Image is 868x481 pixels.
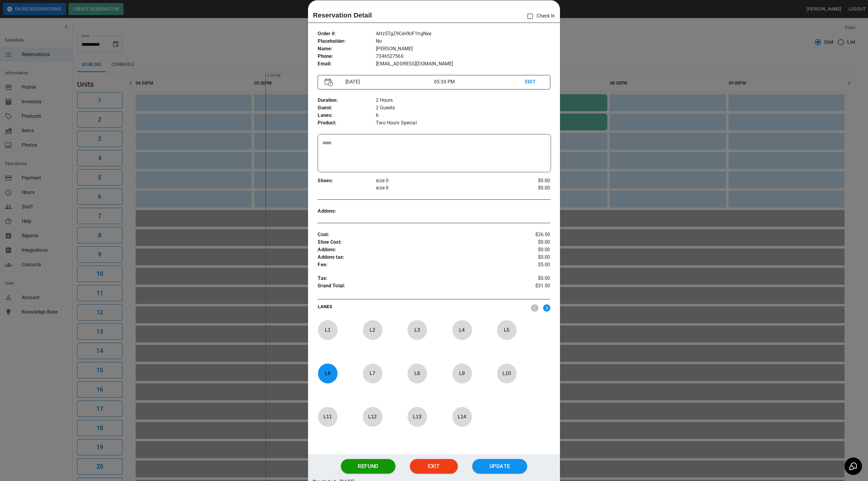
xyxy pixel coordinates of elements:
[313,10,372,20] p: Reservation Detail
[376,177,511,184] p: size 0
[376,97,550,104] p: 2 Hours
[318,119,376,127] p: Product :
[407,366,427,380] p: L 8
[452,410,472,424] p: L 14
[318,282,511,291] p: Grand Total :
[363,323,382,337] p: L 2
[318,366,338,380] p: L 6
[318,323,338,337] p: L 1
[376,38,550,45] p: No
[376,184,511,192] p: size 0
[341,459,395,473] button: Refund
[325,78,333,86] img: Vector
[410,459,458,473] button: Exit
[452,366,472,380] p: L 9
[511,246,550,254] p: $0.00
[524,10,555,23] p: Check In
[376,119,550,127] p: Two Hours Special
[318,38,376,45] p: Placeholder :
[318,231,511,239] p: Cost :
[543,304,550,312] img: right.svg
[376,112,550,119] p: 6
[318,112,376,119] p: Lanes :
[318,304,526,312] p: LANES
[511,231,550,239] p: $26.50
[318,104,376,112] p: Guest :
[525,78,543,86] p: EDIT
[511,275,550,282] p: $0.00
[318,208,376,215] p: Addons :
[318,239,511,246] p: Shoe Cost :
[376,30,550,38] p: AHz5TgZ9CeVKrF1hgNxe
[318,410,338,424] p: L 11
[511,239,550,246] p: $0.00
[318,275,511,282] p: Tax :
[434,78,525,86] p: 05:30 PM
[318,246,511,254] p: Addons :
[376,60,550,68] p: [EMAIL_ADDRESS][DOMAIN_NAME]
[511,254,550,261] p: $0.00
[376,104,550,112] p: 2 Guests
[363,366,382,380] p: L 7
[318,30,376,38] p: Order # :
[318,261,511,269] p: Fee :
[318,60,376,68] p: Email :
[343,78,434,86] p: [DATE]
[531,304,538,312] img: nav_left.svg
[318,254,511,261] p: Addons tax :
[318,45,376,53] p: Name :
[318,177,376,185] p: Shoes :
[497,366,517,380] p: L 10
[452,323,472,337] p: L 4
[511,261,550,269] p: $5.00
[511,282,550,291] p: $31.50
[407,323,427,337] p: L 3
[497,323,517,337] p: L 5
[472,459,527,473] button: Update
[318,53,376,60] p: Phone :
[407,410,427,424] p: L 13
[376,53,550,60] p: 7346527566
[363,410,382,424] p: L 12
[511,177,550,184] p: $0.00
[318,97,376,104] p: Duration :
[376,45,550,53] p: [PERSON_NAME]
[511,184,550,192] p: $0.00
